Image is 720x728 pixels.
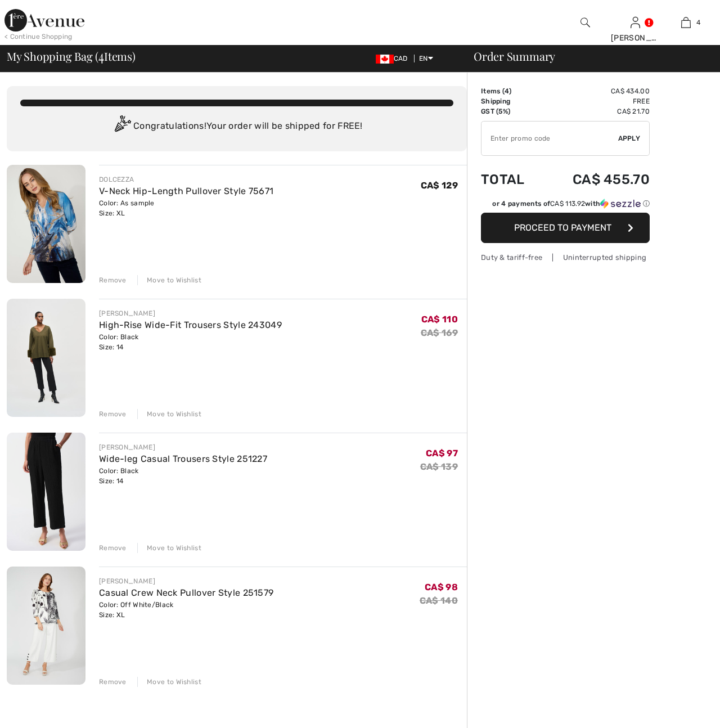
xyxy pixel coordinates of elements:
td: Free [542,96,650,106]
img: Canadian Dollar [376,55,394,64]
span: CA$ 129 [421,180,458,191]
span: 4 [696,17,700,28]
a: Casual Crew Neck Pullover Style 251579 [99,587,273,598]
img: My Bag [681,16,691,29]
a: High-Rise Wide-Fit Trousers Style 243049 [99,320,282,330]
div: [PERSON_NAME] [99,308,282,318]
div: [PERSON_NAME] [99,442,267,452]
div: Color: Off White/Black Size: XL [99,600,273,620]
input: Promo code [481,122,618,155]
img: search the website [580,16,590,29]
div: or 4 payments of with [492,199,650,209]
button: Proceed to Payment [481,213,650,243]
s: CA$ 140 [420,595,458,606]
div: Remove [99,543,127,553]
td: GST (5%) [481,106,542,116]
span: EN [419,55,433,62]
div: Duty & tariff-free | Uninterrupted shipping [481,252,650,263]
span: 4 [98,48,104,62]
td: Shipping [481,96,542,106]
a: Wide-leg Casual Trousers Style 251227 [99,453,267,464]
div: Move to Wishlist [137,543,201,553]
img: High-Rise Wide-Fit Trousers Style 243049 [7,299,85,417]
img: Congratulation2.svg [111,115,133,138]
img: My Info [631,16,640,29]
span: CAD [376,55,412,62]
a: V-Neck Hip-Length Pullover Style 75671 [99,186,273,196]
a: Sign In [631,17,640,28]
div: DOLCEZZA [99,174,273,185]
span: My Shopping Bag ( Items) [7,51,136,62]
img: V-Neck Hip-Length Pullover Style 75671 [7,165,85,283]
div: Remove [99,409,127,419]
td: CA$ 21.70 [542,106,650,116]
span: Apply [618,133,641,143]
span: CA$ 98 [425,582,458,592]
div: Congratulations! Your order will be shipped for FREE! [20,115,453,138]
div: < Continue Shopping [4,32,73,42]
a: 4 [661,16,710,29]
div: Move to Wishlist [137,677,201,687]
td: CA$ 455.70 [542,160,650,199]
div: Move to Wishlist [137,275,201,285]
div: Remove [99,275,127,285]
span: CA$ 97 [426,448,458,459]
span: Proceed to Payment [514,222,611,233]
img: Casual Crew Neck Pullover Style 251579 [7,567,85,685]
div: Color: As sample Size: XL [99,198,273,218]
div: [PERSON_NAME] [99,576,273,586]
span: CA$ 110 [421,314,458,325]
div: Order Summary [460,51,713,62]
div: [PERSON_NAME] [611,32,660,44]
s: CA$ 139 [420,461,458,472]
div: Remove [99,677,127,687]
td: Total [481,160,542,199]
div: Color: Black Size: 14 [99,466,267,486]
img: 1ère Avenue [4,9,84,32]
td: CA$ 434.00 [542,86,650,96]
img: Sezzle [600,199,641,209]
span: 4 [505,87,509,95]
div: Color: Black Size: 14 [99,332,282,352]
span: CA$ 113.92 [550,200,585,208]
td: Items ( ) [481,86,542,96]
div: Move to Wishlist [137,409,201,419]
img: Wide-leg Casual Trousers Style 251227 [7,433,85,551]
div: or 4 payments ofCA$ 113.92withSezzle Click to learn more about Sezzle [481,199,650,213]
s: CA$ 169 [421,327,458,338]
